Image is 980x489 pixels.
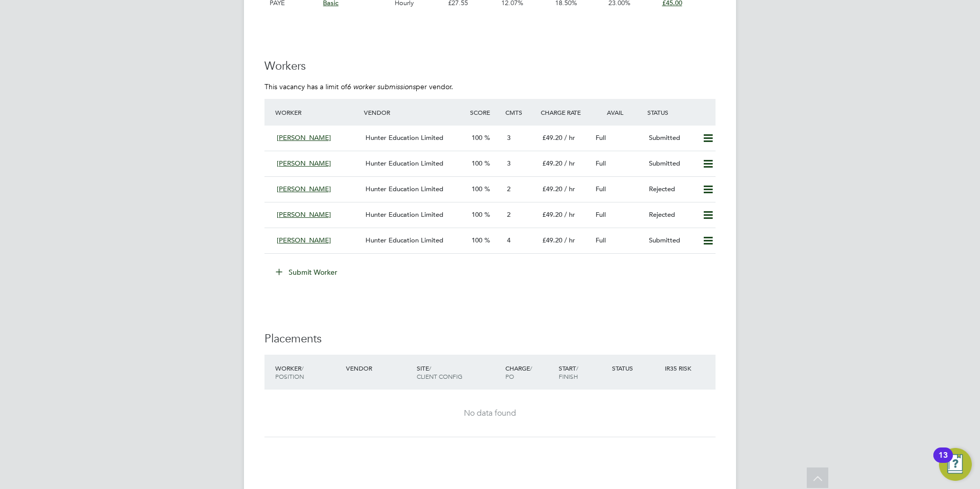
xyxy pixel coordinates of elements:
span: 2 [507,210,511,219]
div: No data found [275,408,705,419]
span: 100 [472,236,482,244]
span: £49.20 [542,185,562,193]
div: Worker [273,103,361,121]
div: Status [609,359,663,377]
span: / Position [275,364,304,380]
span: / hr [564,210,575,219]
span: 4 [507,236,511,244]
span: 100 [472,210,482,219]
span: / Client Config [417,364,462,380]
span: Full [596,133,606,142]
span: £49.20 [542,133,562,142]
div: Site [414,359,503,385]
span: 2 [507,185,511,193]
div: Score [467,103,503,121]
div: Submitted [645,232,698,249]
span: [PERSON_NAME] [277,133,331,142]
em: 6 worker submissions [347,82,416,91]
h3: Placements [264,332,716,347]
span: [PERSON_NAME] [277,210,331,219]
div: Vendor [361,103,467,121]
span: Hunter Education Limited [365,185,443,193]
span: Full [596,210,606,219]
span: Hunter Education Limited [365,133,443,142]
p: This vacancy has a limit of per vendor. [264,82,716,91]
span: / hr [564,133,575,142]
span: Full [596,159,606,168]
div: Worker [273,359,343,385]
span: 100 [472,133,482,142]
div: Status [645,103,716,121]
span: Hunter Education Limited [365,210,443,219]
span: / hr [564,185,575,193]
span: Hunter Education Limited [365,236,443,244]
div: Rejected [645,207,698,223]
span: 3 [507,133,511,142]
span: 100 [472,159,482,168]
div: IR35 Risk [662,359,698,377]
div: Charge [503,359,556,385]
span: Hunter Education Limited [365,159,443,168]
span: / hr [564,236,575,244]
span: / Finish [559,364,578,380]
span: £49.20 [542,236,562,244]
span: £49.20 [542,159,562,168]
div: Start [556,359,609,385]
span: Full [596,185,606,193]
span: / PO [505,364,532,380]
h3: Workers [264,59,716,74]
button: Open Resource Center, 13 new notifications [939,448,972,481]
button: Submit Worker [269,264,345,280]
span: / hr [564,159,575,168]
div: Cmts [503,103,538,121]
div: Submitted [645,130,698,147]
span: 100 [472,185,482,193]
div: Submitted [645,155,698,172]
span: [PERSON_NAME] [277,159,331,168]
div: Rejected [645,181,698,198]
span: Full [596,236,606,244]
div: Avail [591,103,645,121]
div: 13 [938,455,948,468]
span: [PERSON_NAME] [277,236,331,244]
span: £49.20 [542,210,562,219]
span: [PERSON_NAME] [277,185,331,193]
div: Charge Rate [538,103,591,121]
div: Vendor [343,359,414,377]
span: 3 [507,159,511,168]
